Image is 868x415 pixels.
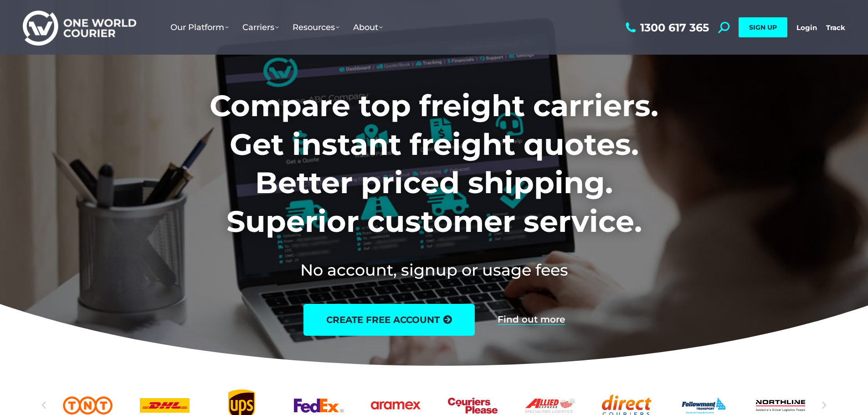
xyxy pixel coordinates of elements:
a: Track [826,23,845,32]
a: 1300 617 365 [623,22,709,33]
span: Carriers [242,22,279,32]
img: One World Courier [23,9,136,46]
a: About [346,13,390,41]
span: SIGN UP [749,23,777,31]
a: Our Platform [164,13,236,41]
h1: Compare top freight carriers. Get instant freight quotes. Better priced shipping. Superior custom... [149,87,719,241]
a: SIGN UP [739,17,787,37]
a: Login [796,23,817,32]
span: Our Platform [170,22,229,32]
a: Carriers [236,13,286,41]
span: Resources [293,22,339,32]
a: Resources [286,13,346,41]
span: About [353,22,383,32]
a: Find out more [498,315,565,325]
a: create free account [303,304,475,336]
h2: No account, signup or usage fees [149,259,719,281]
